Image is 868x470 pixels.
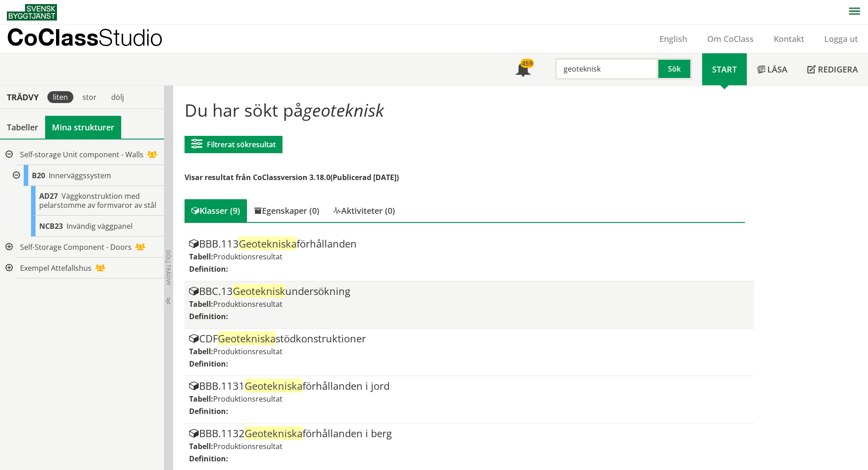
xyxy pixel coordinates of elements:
img: Svensk Byggtjänst [7,4,57,21]
span: Geotekniska [218,331,276,345]
span: NCB23 [39,221,63,231]
span: Start [712,64,737,75]
span: Produktionsresultat [213,441,282,451]
label: Definition: [189,264,228,274]
span: Self-storage Unit component - Walls [20,150,144,160]
a: 459 [506,53,540,85]
span: Notifikationer [516,63,530,77]
a: Logga ut [814,33,868,44]
span: Self-Storage Component - Doors [20,242,132,252]
input: Sök [555,58,658,80]
div: 459 [520,59,534,68]
div: stor [77,91,102,103]
span: Produktionsresultat [213,252,282,262]
label: Definition: [189,359,228,369]
a: CoClassStudio [7,25,182,53]
label: Tabell: [189,299,213,309]
span: Väggkonstruktion med pelarstomme av formvaror av stål [39,191,156,210]
label: Definition: [189,311,228,321]
span: Läsa [767,64,787,75]
span: Redigera [818,64,858,75]
div: Aktiviteter (0) [326,199,402,222]
span: Invändig väggpanel [67,221,133,231]
label: Definition: [189,406,228,416]
label: Tabell: [189,346,213,356]
div: liten [47,91,73,103]
button: Sök [658,58,692,80]
span: Geotekniska [239,237,297,250]
div: BBB.113 förhållanden [189,238,749,249]
a: English [649,33,697,44]
span: B20 [32,170,45,181]
div: Egenskaper (0) [247,199,326,222]
label: Tabell: [189,394,213,404]
span: AD27 [39,191,58,201]
span: (Publicerad [DATE]) [330,172,399,182]
a: Läsa [747,53,797,85]
span: Geoteknisk [233,284,285,298]
a: Om CoClass [697,33,764,44]
p: CoClass [7,32,163,42]
a: Start [702,53,747,85]
div: Trädvy [2,92,44,102]
a: Mina strukturer [45,116,121,139]
div: BBB.1131 förhållanden i jord [189,381,749,392]
div: BBC.13 undersökning [189,286,749,297]
h1: Du har sökt på [185,100,745,120]
a: Redigera [797,53,868,85]
label: Tabell: [189,252,213,262]
span: Geotekniska [245,426,303,440]
div: CDF stödkonstruktioner [189,333,749,344]
span: Produktionsresultat [213,346,282,356]
span: Innerväggssystem [49,170,111,181]
span: Studio [98,24,163,51]
div: BBB.1132 förhållanden i berg [189,428,749,439]
div: dölj [106,91,129,103]
div: Klasser (9) [185,199,247,222]
span: Produktionsresultat [213,394,282,404]
a: Kontakt [764,33,814,44]
span: Produktionsresultat [213,299,282,309]
span: Dölj trädvy [164,250,172,285]
label: Definition: [189,454,228,464]
span: Exempel Attefallshus [20,263,92,273]
button: Filtrerat sökresultat [185,136,282,153]
label: Tabell: [189,441,213,451]
span: Geotekniska [245,379,303,393]
span: Visar resultat från CoClassversion 3.18.0 [185,172,330,182]
span: geoteknisk [303,98,384,122]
